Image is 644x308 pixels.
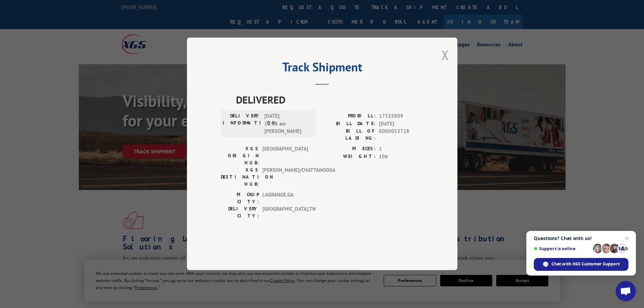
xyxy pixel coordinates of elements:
[221,62,424,75] h2: Track Shipment
[442,46,449,64] button: Close modal
[221,167,259,188] label: XGS DESTINATION HUB:
[623,234,631,242] span: Close chat
[264,113,310,136] span: [DATE] 10:55 am [PERSON_NAME]
[379,120,424,128] span: [DATE]
[322,145,376,153] label: PIECES:
[322,153,376,161] label: WEIGHT:
[379,153,424,161] span: 106
[223,113,261,136] label: DELIVERY INFORMATION:
[221,191,259,206] label: PICKUP CITY:
[262,167,308,188] span: [PERSON_NAME]/CHATTANOOGA
[262,191,308,206] span: LAGRANGE , GA
[379,113,424,120] span: 17335809
[221,206,259,220] label: DELIVERY CITY:
[221,145,259,167] label: XGS ORIGIN HUB:
[534,236,628,241] span: Questions? Chat with us!
[322,120,376,128] label: BILL DATE:
[616,281,636,301] div: Open chat
[322,113,376,120] label: PROBILL:
[551,261,620,267] span: Chat with XGS Customer Support
[379,145,424,153] span: 1
[236,92,424,108] span: DELIVERED
[322,128,376,142] label: BILL OF LADING:
[379,128,424,142] span: SO00053728
[262,206,308,220] span: [GEOGRAPHIC_DATA] , TN
[262,145,308,167] span: [GEOGRAPHIC_DATA]
[534,258,628,271] div: Chat with XGS Customer Support
[534,246,591,251] span: Support is online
